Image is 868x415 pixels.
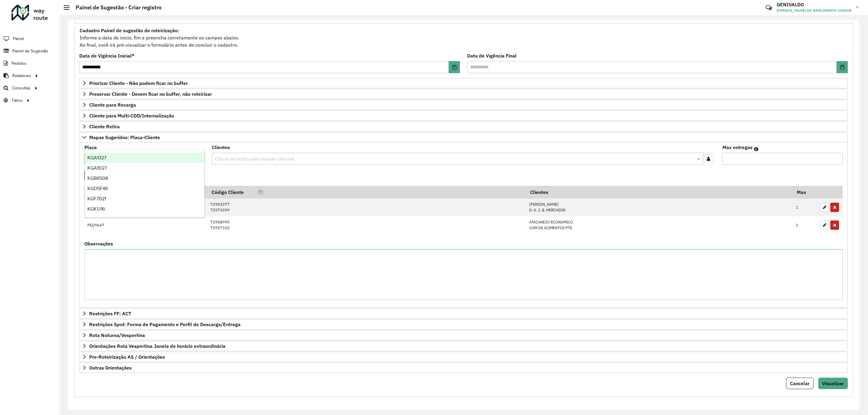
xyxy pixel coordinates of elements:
[244,189,263,195] a: Copiar
[837,61,848,73] button: Choose Date
[79,27,848,49] div: Informe a data de inicio, fim e preencha corretamente os campos abaixo. Ao final, você irá pré-vi...
[85,149,205,218] ng-dropdown-panel: Options list
[70,4,162,11] h2: Painel de Sugestão - Criar registro
[79,89,848,99] a: Preservar Cliente - Devem ficar no buffer, não roteirizar
[87,176,108,181] span: KGB6508
[89,365,132,370] span: Outras Orientações
[89,102,136,107] span: Cliente para Recarga
[79,330,848,340] a: Rota Noturna/Vespertina
[13,36,24,42] span: Painel
[87,165,107,170] span: KGA1D27
[777,8,851,13] span: [PERSON_NAME] DO NASCIMENTO JUNIOR
[12,85,30,91] span: Consultas
[79,78,848,88] a: Priorizar Cliente - Não podem ficar no buffer
[89,311,131,316] span: Restrições FF: ACT
[87,155,106,160] span: KGA1327
[80,27,179,33] strong: Cadastro Painel de sugestão de roteirização:
[793,198,817,216] td: 1
[11,60,27,67] span: Pedidos
[84,216,207,234] td: PEQ9647
[467,52,517,59] label: Data de Vigência Final
[762,1,775,14] a: Contato Rápido
[822,380,844,386] span: Visualizar
[89,92,212,96] span: Preservar Cliente - Devem ficar no buffer, não roteirizar
[526,186,793,198] th: Clientes
[79,319,848,329] a: Restrições Spot: Forma de Pagamento e Perfil de Descarga/Entrega
[754,147,758,151] em: Máximo de clientes que serão colocados na mesma rota com os clientes informados
[79,111,848,121] a: Cliente para Multi-CDD/Internalização
[207,198,526,216] td: 72903377 72973399
[786,378,813,389] button: Cancelar
[12,48,48,54] span: Painel de Sugestão
[79,121,848,132] a: Cliente Retira
[84,240,113,247] label: Observações
[12,73,31,79] span: Relatórios
[79,142,848,308] div: Mapas Sugeridos: Placa-Cliente
[84,144,97,151] label: Placa
[89,135,160,140] span: Mapas Sugeridos: Placa-Cliente
[526,198,793,216] td: [PERSON_NAME] D. K. J. B. MERCADIN
[87,186,108,191] span: KGD5F46
[79,341,848,351] a: Orientações Rota Vespertina Janela de horário extraordinária
[89,124,120,129] span: Cliente Retira
[87,196,106,201] span: KGF7021
[722,144,753,151] label: Max entregas
[89,354,165,359] span: Pre-Roteirização AS / Orientações
[79,308,848,319] a: Restrições FF: ACT
[526,216,793,234] td: ATACAREJO ECONOMICO COM DE ALIMENTOS PTE
[790,380,810,386] span: Cancelar
[793,186,817,198] th: Max
[89,344,225,348] span: Orientações Rota Vespertina Janela de horário extraordinária
[87,206,105,211] span: KGK1J16
[212,144,230,151] label: Clientes
[89,322,241,327] span: Restrições Spot: Forma de Pagamento e Perfil de Descarga/Entrega
[793,216,817,234] td: 1
[89,113,174,118] span: Cliente para Multi-CDD/Internalização
[449,61,460,73] button: Choose Date
[207,186,526,198] th: Código Cliente
[777,2,851,8] h3: GENIVALDO
[79,100,848,110] a: Cliente para Recarga
[89,81,188,86] span: Priorizar Cliente - Não podem ficar no buffer
[79,363,848,373] a: Outras Orientações
[207,216,526,234] td: 72908995 72957310
[79,352,848,362] a: Pre-Roteirização AS / Orientações
[11,97,23,104] span: Tático
[818,378,848,389] button: Visualizar
[79,132,848,142] a: Mapas Sugeridos: Placa-Cliente
[89,333,145,338] span: Rota Noturna/Vespertina
[79,52,134,59] label: Data de Vigência Inicial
